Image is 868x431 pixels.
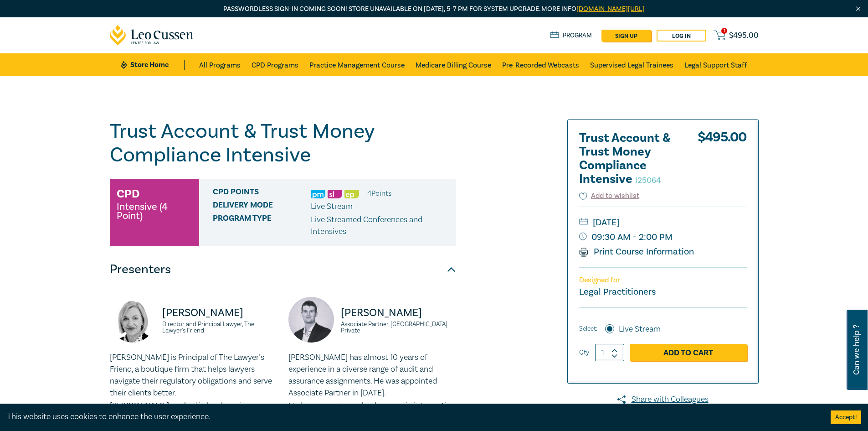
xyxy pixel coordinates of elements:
small: Intensive (4 Point) [117,202,192,220]
a: Add to Cart [630,344,747,361]
li: 4 Point s [367,187,391,199]
h1: Trust Account & Trust Money Compliance Intensive [110,119,456,167]
small: 09:30 AM - 2:00 PM [579,230,747,244]
a: Practice Management Course [309,53,405,76]
a: Pre-Recorded Webcasts [502,53,579,76]
small: Director and Principal Lawyer, The Lawyer's Friend [162,321,277,334]
label: Qty [579,348,589,358]
p: [PERSON_NAME] worked in legal services re [110,400,277,412]
div: This website uses cookies to enhance the user experience. [7,411,817,423]
p: [PERSON_NAME] [162,306,277,320]
img: Ethics & Professional Responsibility [344,190,359,198]
img: Practice Management & Business Skills [311,190,325,198]
p: Designed for [579,276,747,285]
h3: CPD [117,186,139,202]
a: Supervised Legal Trainees [590,53,673,76]
small: Legal Practitioners [579,286,656,298]
a: Share with Colleagues [567,394,759,405]
a: sign up [601,30,651,42]
a: All Programs [199,53,241,76]
img: Substantive Law [328,190,342,198]
span: $ 495.00 [729,31,759,41]
span: 1 [721,28,727,34]
p: He has a very strong background in interpreting [288,400,456,412]
small: Associate Partner, [GEOGRAPHIC_DATA] Private [341,321,456,334]
label: Live Stream [619,323,661,335]
span: Can we help ? [852,315,861,384]
a: Log in [657,30,706,42]
span: Program type [213,214,311,238]
a: Legal Support Staff [684,53,747,76]
input: 1 [595,344,624,361]
a: CPD Programs [252,53,298,76]
button: Accept cookies [831,410,861,424]
p: [PERSON_NAME] [341,306,456,320]
span: Select: [579,324,597,334]
a: Store Home [121,60,184,70]
small: [DATE] [579,215,747,230]
span: Delivery Mode [213,201,311,213]
a: [DOMAIN_NAME][URL] [576,5,645,13]
a: Medicare Billing Course [416,53,491,76]
h2: Trust Account & Trust Money Compliance Intensive [579,131,679,186]
div: $ 495.00 [698,131,747,191]
span: CPD Points [213,187,311,199]
img: https://s3.ap-southeast-2.amazonaws.com/leo-cussen-store-production-content/Contacts/Alex%20Young... [288,297,334,343]
p: [PERSON_NAME] is Principal of The Lawyer’s Friend, a boutique firm that helps lawyers navigate th... [110,352,277,399]
button: Presenters [110,256,456,283]
a: Program [550,31,592,41]
span: Live Stream [311,201,353,212]
p: Live Streamed Conferences and Intensives [311,214,449,238]
p: Passwordless sign-in coming soon! Store unavailable on [DATE], 5–7 PM for system upgrade. More info [110,4,759,14]
p: [PERSON_NAME] has almost 10 years of experience in a diverse range of audit and assurance assignm... [288,352,456,399]
img: Close [854,5,862,13]
a: Print Course Information [579,246,694,258]
button: Add to wishlist [579,191,640,201]
small: I25064 [635,175,661,186]
img: https://s3.ap-southeast-2.amazonaws.com/leo-cussen-store-production-content/Contacts/Jennie%20Pak... [110,297,155,343]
